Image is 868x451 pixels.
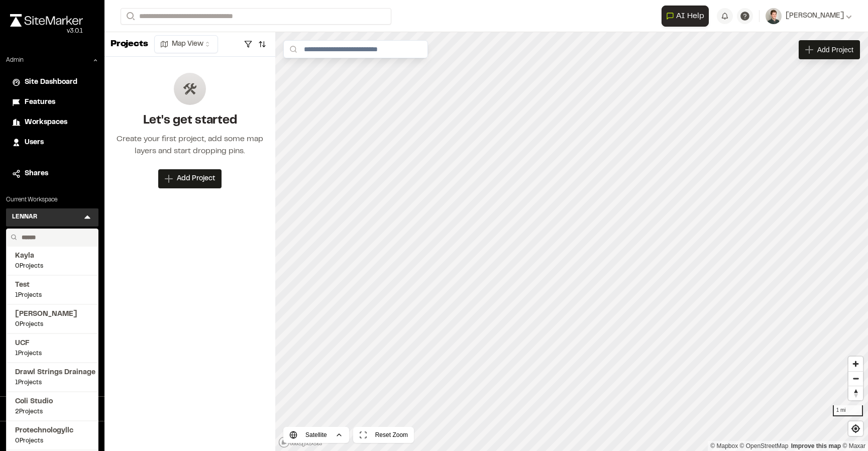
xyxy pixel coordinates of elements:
[113,113,267,129] h2: Let's get started
[15,396,89,416] a: Coli Studio2Projects
[786,11,844,22] span: [PERSON_NAME]
[15,338,89,358] a: UCF1Projects
[121,8,139,25] button: Search
[25,168,48,179] span: Shares
[10,27,83,36] div: Oh geez...please don't...
[15,309,89,320] span: [PERSON_NAME]
[25,137,44,148] span: Users
[353,427,414,443] button: Reset Zoom
[848,372,863,386] span: Zoom out
[676,10,704,22] span: AI Help
[848,371,863,386] button: Zoom out
[15,320,89,329] span: 0 Projects
[6,195,98,204] p: Current Workspace
[710,442,738,449] a: Mapbox
[817,45,853,55] span: Add Project
[177,174,215,184] span: Add Project
[6,56,24,65] p: Admin
[12,117,92,128] a: Workspaces
[662,6,713,27] div: Open AI Assistant
[15,367,89,378] span: Drawl Strings Drainage
[842,442,865,449] a: Maxar
[15,407,89,416] span: 2 Projects
[15,349,89,358] span: 1 Projects
[848,357,863,371] button: Zoom in
[15,251,89,262] span: Kayla
[113,133,267,157] div: Create your first project, add some map layers and start dropping pins.
[12,212,37,222] h3: LENNAR
[791,442,841,449] a: Map feedback
[15,338,89,349] span: UCF
[15,280,89,300] a: Test1Projects
[15,436,89,445] span: 0 Projects
[740,442,789,449] a: OpenStreetMap
[278,436,322,448] a: Mapbox logo
[766,8,782,24] img: User
[12,97,92,108] a: Features
[25,97,55,108] span: Features
[15,280,89,291] span: Test
[848,421,863,436] button: Find my location
[12,168,92,179] a: Shares
[15,309,89,329] a: [PERSON_NAME]0Projects
[283,427,349,443] button: Satellite
[15,262,89,271] span: 0 Projects
[15,251,89,271] a: Kayla0Projects
[10,14,83,27] img: rebrand.png
[158,169,222,188] button: Add Project
[111,38,148,51] p: Projects
[25,117,67,128] span: Workspaces
[275,32,868,451] canvas: Map
[766,8,852,24] button: [PERSON_NAME]
[15,378,89,387] span: 1 Projects
[15,425,89,445] a: Protechnologyllc0Projects
[15,367,89,387] a: Drawl Strings Drainage1Projects
[12,77,92,88] a: Site Dashboard
[848,386,863,400] button: Reset bearing to north
[25,77,77,88] span: Site Dashboard
[15,425,89,436] span: Protechnologyllc
[833,405,863,416] div: 1 mi
[662,6,709,27] button: Open AI Assistant
[15,291,89,300] span: 1 Projects
[12,137,92,148] a: Users
[15,396,89,407] span: Coli Studio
